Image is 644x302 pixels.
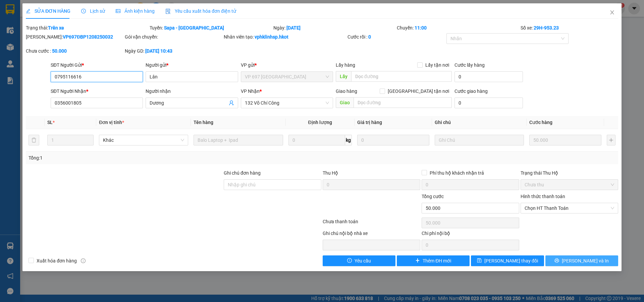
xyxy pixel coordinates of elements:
span: VP697ĐBP1208250031 [79,35,140,42]
div: Ngày GD: [125,47,222,55]
div: Chuyến: [396,24,520,32]
b: 0 [368,34,371,40]
span: clock-circle [81,9,86,13]
label: Cước giao hàng [454,88,488,94]
span: Yêu cầu [355,257,371,264]
span: edit [26,9,31,13]
div: Trạng thái: [25,24,149,32]
button: delete [29,135,39,145]
span: Cước hàng [529,120,552,125]
span: Giao hàng [336,88,357,94]
div: Trạng thái Thu Hộ [521,169,618,177]
b: VP697ĐBP1208250032 [63,34,113,40]
span: Tổng cước [422,194,444,199]
input: Ghi chú đơn hàng [224,179,321,190]
span: info-circle [81,258,86,263]
div: Ngày: [273,24,396,32]
input: Cước lấy hàng [454,71,523,82]
button: printer[PERSON_NAME] và In [545,255,618,266]
span: Tên hàng [194,120,213,125]
div: Nhân viên tạo: [224,33,346,41]
span: 132 Võ Chí Công [245,98,329,108]
b: Sapa - [GEOGRAPHIC_DATA] [164,25,224,31]
label: Hình thức thanh toán [521,194,565,199]
span: [PERSON_NAME] và In [562,257,609,264]
span: Ảnh kiện hàng [116,8,155,14]
span: printer [554,258,559,263]
span: [PERSON_NAME] thay đổi [484,257,538,264]
b: [DATE] [286,25,301,31]
label: Cước lấy hàng [454,62,485,68]
span: plus [415,258,420,263]
b: 50.000 [52,48,67,54]
button: plus [607,135,615,145]
span: Đơn vị tính [99,120,124,125]
input: Ghi Chú [435,135,524,145]
span: kg [345,135,352,145]
strong: CHUYỂN PHÁT NHANH HK BUSLINES [25,5,71,27]
button: Close [603,3,622,22]
span: Yêu cầu xuất hóa đơn điện tử [165,8,236,14]
button: exclamation-circleYêu cầu [323,255,395,266]
span: VP 697 Điện Biên Phủ [245,72,329,82]
b: Trên xe [48,25,64,31]
span: picture [116,9,120,13]
div: Cước rồi : [347,33,445,41]
input: Dọc đường [354,97,452,108]
th: Ghi chú [432,116,527,129]
div: Tổng: 1 [29,154,249,162]
span: Chưa thu [525,180,614,190]
span: Giao [336,97,354,108]
button: plusThêm ĐH mới [397,255,470,266]
span: Phí thu hộ khách nhận trả [427,169,487,177]
b: [DATE] 10:43 [145,48,172,54]
input: 0 [357,135,429,145]
span: SAPA, LÀO CAI ↔ [GEOGRAPHIC_DATA] [21,28,74,50]
div: Tuyến: [149,24,273,32]
div: SĐT Người Nhận [51,87,143,95]
img: logo [4,19,16,52]
span: ↔ [GEOGRAPHIC_DATA] [21,34,74,50]
span: VP Nhận [241,88,260,94]
b: 11:00 [415,25,427,31]
div: Người gửi [146,61,238,69]
span: exclamation-circle [347,258,352,263]
input: 0 [529,135,601,145]
div: Chi phí nội bộ [422,230,519,240]
b: 29H-953.23 [534,25,559,31]
span: Xuất hóa đơn hàng [34,257,79,264]
span: Thu Hộ [323,170,338,176]
div: Người nhận [146,87,238,95]
span: Định lượng [308,120,332,125]
span: Thêm ĐH mới [423,257,451,264]
span: SỬA ĐƠN HÀNG [26,8,70,14]
label: Ghi chú đơn hàng [224,170,261,176]
span: SL [47,120,53,125]
span: ↔ [GEOGRAPHIC_DATA] [23,39,74,50]
div: Chưa thanh toán [322,218,421,230]
span: Lấy tận nơi [423,61,452,69]
div: Ghi chú nội bộ nhà xe [323,230,420,240]
div: Chưa cước : [26,47,123,55]
div: Gói vận chuyển: [125,33,222,41]
div: VP gửi [241,61,333,69]
span: Khác [103,135,184,145]
input: VD: Bàn, Ghế [194,135,283,145]
div: [PERSON_NAME]: [26,33,123,41]
span: Lấy hàng [336,62,355,68]
span: user-add [229,100,234,106]
span: close [609,10,615,15]
span: [GEOGRAPHIC_DATA] tận nơi [385,87,452,95]
button: save[PERSON_NAME] thay đổi [471,255,544,266]
span: Lịch sử [81,8,105,14]
div: Số xe: [520,24,619,32]
input: Cước giao hàng [454,98,523,108]
span: save [477,258,482,263]
input: Dọc đường [351,71,452,82]
span: Lấy [336,71,351,82]
b: vphklinhsp.hkot [255,34,288,40]
span: Giá trị hàng [357,120,382,125]
span: Chọn HT Thanh Toán [525,203,614,213]
img: icon [165,9,171,14]
div: SĐT Người Gửi [51,61,143,69]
